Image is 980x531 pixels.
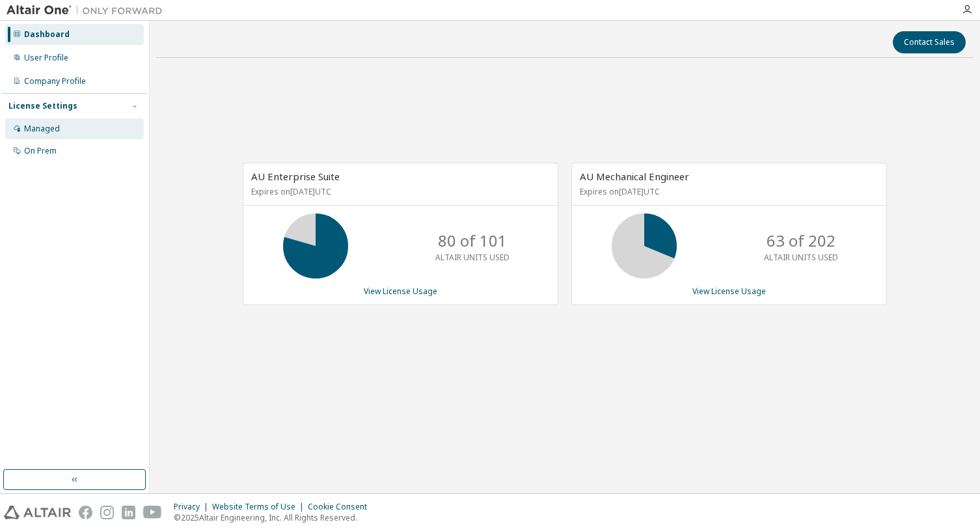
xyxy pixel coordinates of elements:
[24,29,70,40] div: Dashboard
[580,186,875,197] p: Expires on [DATE] UTC
[174,502,212,512] div: Privacy
[24,53,68,63] div: User Profile
[438,230,507,252] p: 80 of 101
[7,4,169,17] img: Altair One
[767,230,836,252] p: 63 of 202
[79,506,92,519] img: facebook.svg
[251,186,547,197] p: Expires on [DATE] UTC
[692,286,766,297] a: View License Usage
[364,286,437,297] a: View License Usage
[251,170,340,183] span: AU Enterprise Suite
[174,512,375,523] p: © 2025 Altair Engineering, Inc. All Rights Reserved.
[100,506,114,519] img: instagram.svg
[24,146,57,156] div: On Prem
[4,506,71,519] img: altair_logo.svg
[580,170,689,183] span: AU Mechanical Engineer
[435,252,510,263] p: ALTAIR UNITS USED
[24,124,60,134] div: Managed
[143,506,162,519] img: youtube.svg
[8,101,77,111] div: License Settings
[212,502,308,512] div: Website Terms of Use
[24,76,86,87] div: Company Profile
[308,502,375,512] div: Cookie Consent
[893,31,966,53] button: Contact Sales
[764,252,838,263] p: ALTAIR UNITS USED
[122,506,135,519] img: linkedin.svg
